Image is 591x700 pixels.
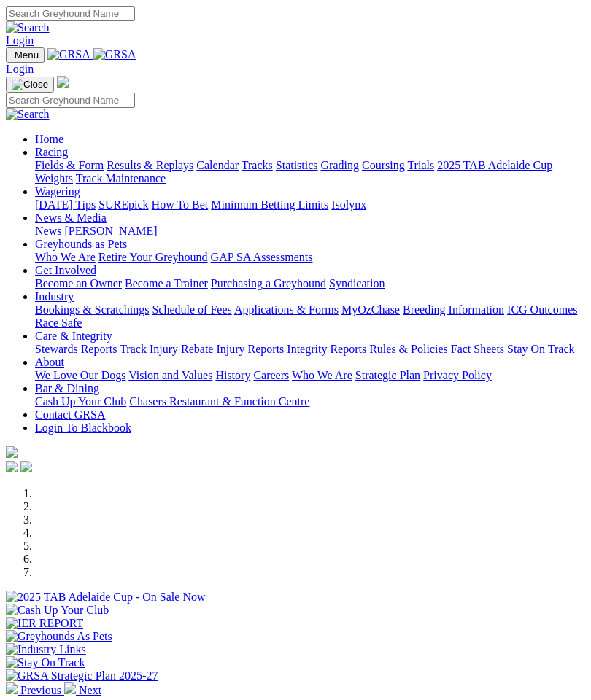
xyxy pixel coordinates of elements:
a: Applications & Forms [234,303,339,316]
a: [PERSON_NAME] [64,225,157,237]
img: GRSA [93,48,136,61]
a: Chasers Restaurant & Function Centre [129,395,309,408]
button: Toggle navigation [6,47,45,63]
a: Coursing [362,159,405,171]
a: Get Involved [35,264,96,276]
div: Bar & Dining [35,395,585,408]
a: Weights [35,172,73,184]
img: chevron-right-pager-white.svg [64,682,76,694]
button: Toggle navigation [6,77,54,93]
a: Purchasing a Greyhound [211,277,326,289]
a: Strategic Plan [355,369,420,381]
img: GRSA [47,48,90,61]
a: Injury Reports [216,343,284,355]
input: Search [6,6,135,21]
a: Fields & Form [35,159,104,171]
a: Race Safe [35,316,82,329]
a: Rules & Policies [369,343,448,355]
a: ICG Outcomes [507,303,577,316]
a: GAP SA Assessments [211,251,313,263]
img: facebook.svg [6,461,18,472]
img: GRSA Strategic Plan 2025-27 [6,669,158,682]
a: Login [6,34,34,47]
a: SUREpick [98,198,148,211]
a: Bookings & Scratchings [35,303,149,316]
span: Previous [20,684,61,696]
a: Racing [35,146,68,158]
a: Care & Integrity [35,330,112,342]
div: Care & Integrity [35,343,585,356]
a: Isolynx [331,198,366,211]
a: How To Bet [152,198,209,211]
span: Menu [15,50,39,61]
div: News & Media [35,225,585,238]
a: Breeding Information [403,303,504,316]
a: Login To Blackbook [35,421,131,434]
a: Fact Sheets [451,343,504,355]
a: Privacy Policy [423,369,492,381]
a: Contact GRSA [35,408,105,421]
a: Industry [35,290,74,303]
a: We Love Our Dogs [35,369,125,381]
a: Syndication [329,277,385,289]
a: News [35,225,61,237]
div: About [35,369,585,382]
img: chevron-left-pager-white.svg [6,682,18,694]
img: Industry Links [6,643,86,656]
a: Become a Trainer [125,277,208,289]
div: Industry [35,303,585,330]
img: logo-grsa-white.png [6,446,18,458]
img: Close [12,79,48,90]
img: logo-grsa-white.png [57,76,69,87]
a: Home [35,133,63,145]
a: Stay On Track [507,343,574,355]
div: Wagering [35,198,585,211]
a: Next [64,684,101,696]
a: [DATE] Tips [35,198,96,211]
img: Search [6,108,50,121]
a: Calendar [196,159,239,171]
a: Tracks [242,159,273,171]
a: Login [6,63,34,75]
a: MyOzChase [341,303,400,316]
a: Grading [321,159,359,171]
a: Integrity Reports [287,343,366,355]
span: Next [79,684,101,696]
img: Search [6,21,50,34]
a: Retire Your Greyhound [98,251,208,263]
input: Search [6,93,135,108]
a: Schedule of Fees [152,303,231,316]
a: Results & Replays [107,159,193,171]
a: Stewards Reports [35,343,117,355]
a: Who We Are [292,369,352,381]
a: Previous [6,684,64,696]
a: Careers [253,369,289,381]
a: Wagering [35,185,80,198]
img: Stay On Track [6,656,85,669]
a: About [35,356,64,368]
img: Cash Up Your Club [6,604,109,617]
a: News & Media [35,211,107,224]
a: Greyhounds as Pets [35,238,127,250]
div: Greyhounds as Pets [35,251,585,264]
a: Statistics [276,159,318,171]
a: Vision and Values [128,369,212,381]
a: Trials [407,159,434,171]
img: Greyhounds As Pets [6,630,112,643]
img: 2025 TAB Adelaide Cup - On Sale Now [6,591,206,604]
div: Racing [35,159,585,185]
img: IER REPORT [6,617,83,630]
a: Who We Are [35,251,96,263]
a: 2025 TAB Adelaide Cup [437,159,552,171]
a: Minimum Betting Limits [211,198,328,211]
div: Get Involved [35,277,585,290]
a: Cash Up Your Club [35,395,126,408]
a: History [215,369,250,381]
a: Bar & Dining [35,382,99,394]
a: Track Maintenance [76,172,166,184]
a: Track Injury Rebate [120,343,213,355]
a: Become an Owner [35,277,122,289]
img: twitter.svg [20,461,32,472]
